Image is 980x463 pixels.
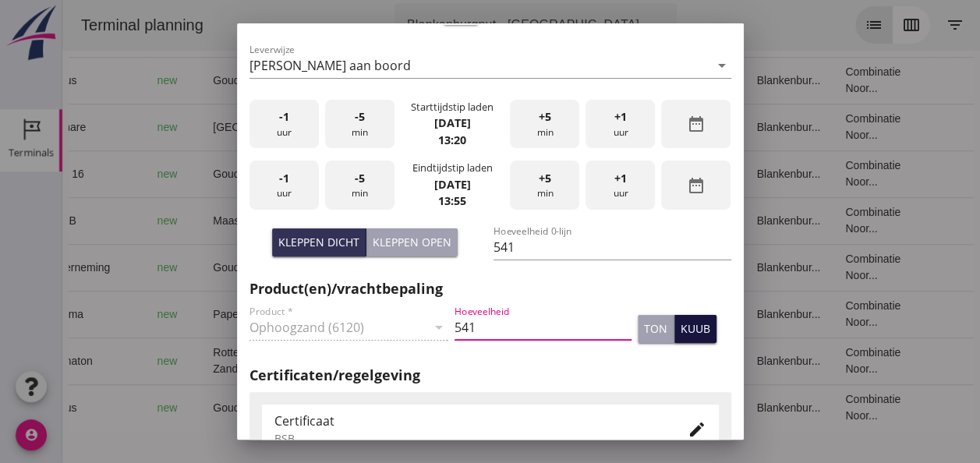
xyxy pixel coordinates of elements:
input: Hoeveelheid [455,315,632,340]
small: m3 [352,357,365,366]
td: new [83,150,139,197]
td: 1231 [322,244,408,291]
td: Filling sand [485,197,564,244]
i: date_range [687,115,706,133]
div: Gouda [150,72,281,89]
td: Blankenbur... [681,291,770,338]
td: Ontzilt oph.zan... [485,57,564,104]
div: ton [644,320,667,337]
i: calendar_view_week [840,16,858,34]
i: arrow_drop_down [586,16,605,34]
div: min [510,100,579,149]
div: Gouda [150,166,281,182]
span: +1 [614,170,627,187]
td: new [83,197,139,244]
td: 18 [564,338,682,384]
div: [PERSON_NAME] aan boord [249,58,411,72]
td: Ontzilt oph.zan... [485,384,564,431]
i: edit [688,420,706,439]
td: Filling sand [485,291,564,338]
i: list [802,16,821,34]
span: +5 [539,170,551,187]
td: Blankenbur... [681,57,770,104]
small: m3 [352,123,365,133]
td: Filling sand [485,104,564,150]
small: m3 [352,404,365,413]
input: Hoeveelheid 0-lijn [494,235,731,260]
button: kuub [674,315,716,343]
span: -1 [279,170,289,187]
div: min [510,161,579,210]
td: Blankenbur... [681,384,770,431]
div: Maassluis [150,213,281,229]
strong: [DATE] [433,177,470,192]
i: directions_boat [189,75,200,86]
small: m3 [359,263,371,273]
span: -5 [355,108,365,125]
div: Certificaat [274,412,663,430]
td: 994 [322,291,408,338]
td: Blankenbur... [681,104,770,150]
td: Blankenbur... [681,338,770,384]
div: uur [249,161,319,210]
div: BSB [274,430,663,447]
div: Gouda [150,400,281,416]
td: new [83,338,139,384]
td: Combinatie Noor... [770,244,867,291]
td: 18 [564,291,682,338]
div: Eindtijdstip laden [412,161,492,175]
div: uur [586,161,655,210]
i: directions_boat [206,215,217,226]
strong: 13:55 [438,193,466,208]
td: new [83,291,139,338]
td: 434 [322,104,408,150]
td: new [83,104,139,150]
i: directions_boat [271,122,281,133]
td: Combinatie Noor... [770,104,867,150]
div: Kleppen dicht [278,234,359,250]
span: -1 [279,108,289,125]
td: 18 [564,104,682,150]
div: Papendrecht [150,306,281,323]
small: m3 [352,76,365,86]
td: Blankenbur... [681,150,770,197]
i: directions_boat [271,355,281,366]
div: kuub [681,320,710,337]
div: Kleppen open [373,234,451,250]
small: m3 [352,310,365,320]
td: Combinatie Noor... [770,57,867,104]
span: -5 [355,170,365,187]
i: directions_boat [189,168,200,179]
td: Combinatie Noor... [770,150,867,197]
button: Kleppen open [366,228,458,256]
small: m3 [359,170,371,179]
td: 999 [322,384,408,431]
td: Combinatie Noor... [770,291,867,338]
td: 18 [564,57,682,104]
span: +1 [614,108,627,125]
strong: 13:20 [438,133,466,147]
td: Combinatie Noor... [770,338,867,384]
td: Filling sand [485,338,564,384]
strong: [DATE] [433,115,470,130]
td: new [83,57,139,104]
td: Blankenbur... [681,197,770,244]
i: date_range [687,176,706,195]
span: +5 [539,108,551,125]
td: 18 [564,384,682,431]
td: Combinatie Noor... [770,197,867,244]
td: 1231 [322,150,408,197]
div: Gouda [150,260,281,276]
i: directions_boat [189,262,200,273]
div: Blankenburgput - [GEOGRAPHIC_DATA] [345,16,577,34]
td: Ontzilt oph.zan... [485,150,564,197]
button: Kleppen dicht [272,228,366,256]
div: uur [586,100,655,149]
div: min [325,161,394,210]
td: 999 [322,57,408,104]
div: min [325,100,394,149]
td: 18 [564,197,682,244]
td: 994 [322,338,408,384]
h2: Certificaten/regelgeving [249,365,731,386]
td: 18 [564,244,682,291]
